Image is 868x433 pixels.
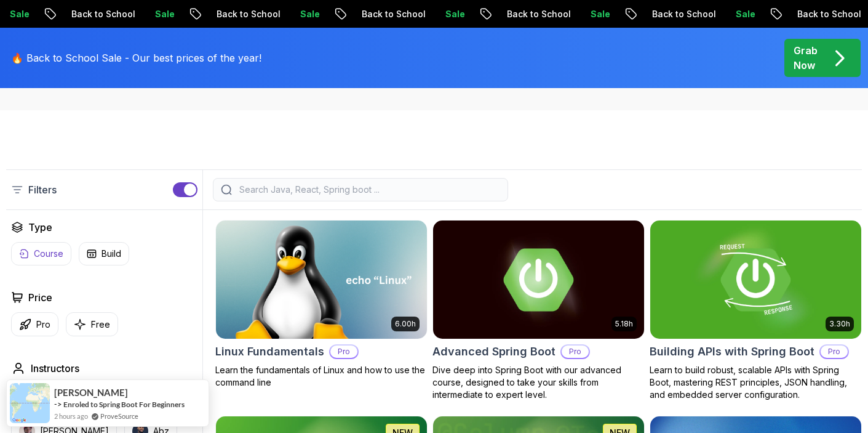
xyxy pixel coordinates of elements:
[216,221,427,339] img: Linux Fundamentals card
[79,242,129,265] button: Build
[650,221,861,339] img: Building APIs with Spring Boot card
[28,290,52,305] h2: Price
[215,343,324,360] h2: Linux Fundamentals
[794,43,818,73] p: Grab Now
[11,242,71,265] button: Course
[650,343,814,360] h2: Building APIs with Spring Boot
[215,364,428,389] p: Learn the fundamentals of Linux and how to use the command line
[11,312,58,336] button: Pro
[11,51,261,65] p: 🔥 Back to School Sale - Our best prices of the year!
[63,399,185,410] a: Enroled to Spring Boot For Beginners
[54,387,128,398] span: [PERSON_NAME]
[102,248,121,260] p: Build
[91,318,110,331] p: Free
[28,182,57,197] p: Filters
[143,8,182,20] p: Sale
[66,312,118,336] button: Free
[54,399,62,409] span: ->
[349,8,433,20] p: Back to School
[562,346,589,358] p: Pro
[237,184,500,196] input: Search Java, React, Spring boot ...
[829,319,850,329] p: 3.30h
[640,8,723,20] p: Back to School
[432,343,555,360] h2: Advanced Spring Boot
[650,364,862,401] p: Learn to build robust, scalable APIs with Spring Boot, mastering REST principles, JSON handling, ...
[433,8,472,20] p: Sale
[433,221,644,339] img: Advanced Spring Boot card
[36,318,50,331] p: Pro
[204,8,288,20] p: Back to School
[34,248,63,260] p: Course
[31,361,79,376] h2: Instructors
[615,319,633,329] p: 5.18h
[821,346,848,358] p: Pro
[650,220,862,401] a: Building APIs with Spring Boot card3.30hBuilding APIs with Spring BootProLearn to build robust, s...
[432,364,645,401] p: Dive deep into Spring Boot with our advanced course, designed to take your skills from intermedia...
[215,220,428,389] a: Linux Fundamentals card6.00hLinux FundamentalsProLearn the fundamentals of Linux and how to use t...
[59,8,143,20] p: Back to School
[578,8,618,20] p: Sale
[432,220,645,401] a: Advanced Spring Boot card5.18hAdvanced Spring BootProDive deep into Spring Boot with our advanced...
[100,411,138,421] a: ProveSource
[495,8,578,20] p: Back to School
[330,346,357,358] p: Pro
[723,8,763,20] p: Sale
[10,383,50,423] img: provesource social proof notification image
[54,411,88,421] span: 2 hours ago
[28,220,52,235] h2: Type
[395,319,416,329] p: 6.00h
[288,8,327,20] p: Sale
